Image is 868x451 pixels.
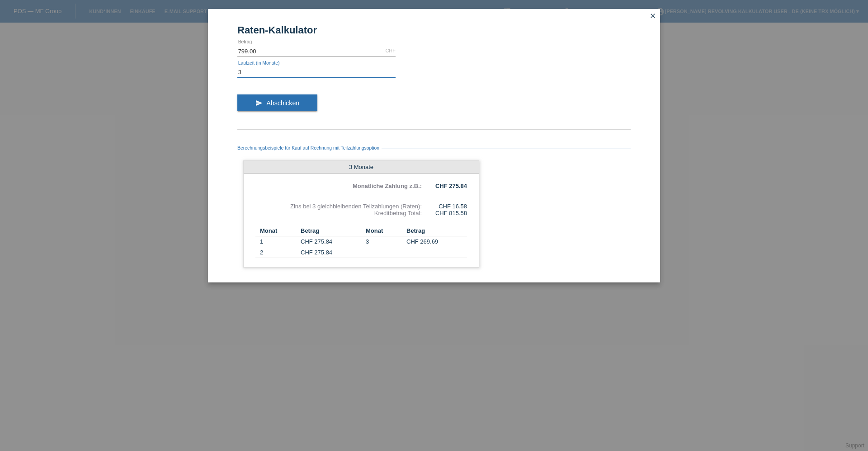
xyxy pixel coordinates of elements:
[301,247,361,258] td: CHF 275.84
[237,146,382,150] span: Berechnungsbeispiele für Kauf auf Rechnung mit Teilzahlungsoption
[422,203,467,210] div: CHF 16.58
[361,236,406,247] td: 3
[255,236,301,247] td: 1
[255,247,301,258] td: 2
[255,210,422,216] div: Kreditbetrag Total:
[266,99,299,107] span: Abschicken
[301,236,361,247] td: CHF 275.84
[422,210,467,216] div: CHF 815.58
[255,203,422,210] div: Zins bei 3 gleichbleibenden Teilzahlungen (Raten):
[255,225,301,236] th: Monat
[244,161,479,174] div: 3 Monate
[647,11,659,22] a: close
[406,225,467,236] th: Betrag
[301,225,361,236] th: Betrag
[237,24,631,36] h1: Raten-Kalkulator
[385,48,396,53] div: CHF
[435,183,467,189] b: CHF 275.84
[237,94,317,112] button: send Abschicken
[406,236,467,247] td: CHF 269.69
[255,99,263,107] i: send
[353,183,422,189] b: Monatliche Zahlung z.B.:
[361,225,406,236] th: Monat
[649,12,656,19] i: close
